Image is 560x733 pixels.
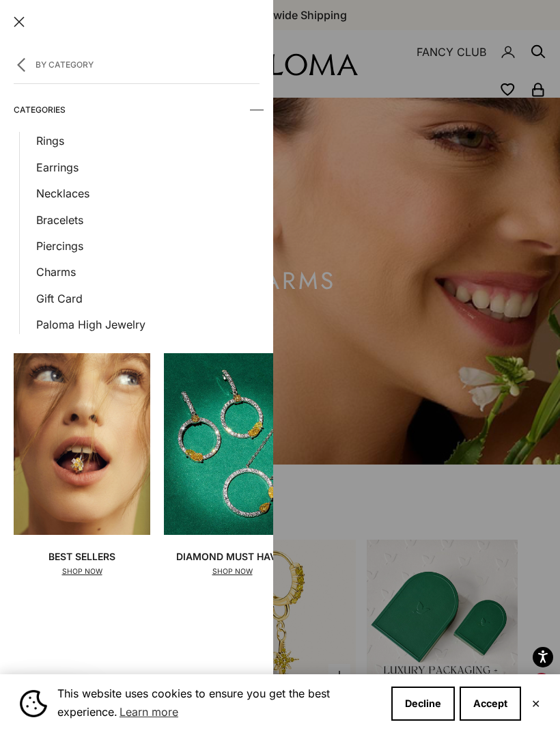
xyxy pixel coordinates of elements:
[36,290,260,307] a: Gift Card
[57,685,380,722] span: This website uses cookies to ensure you get the best experience.
[36,316,260,333] a: Paloma High Jewelry
[117,702,180,722] a: Learn more
[14,44,260,84] button: By Category
[14,89,260,130] summary: Categories
[36,158,260,176] a: Earrings
[176,566,288,577] p: SHOP NOW
[36,184,260,202] a: Necklaces
[20,690,47,717] img: Cookie banner
[36,132,260,150] a: Rings
[36,211,260,229] a: Bracelets
[48,549,115,564] p: Best Sellers
[36,263,260,281] a: Charms
[14,353,150,578] a: Best SellersSHOP NOW
[391,687,455,721] button: Decline
[176,549,288,564] p: Diamond Must Haves
[48,566,115,577] p: SHOP NOW
[531,700,540,708] button: Close
[460,687,521,721] button: Accept
[36,237,260,255] a: Piercings
[164,353,300,578] a: Diamond Must HavesSHOP NOW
